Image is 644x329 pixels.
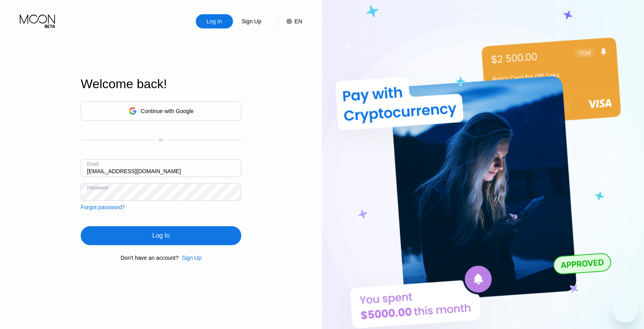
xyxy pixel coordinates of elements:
div: Forgot password? [81,204,125,210]
div: EN [295,18,302,25]
div: Email [87,161,99,167]
div: Password [87,185,108,191]
div: Continue with Google [81,101,241,121]
div: Continue with Google [141,108,194,114]
div: Welcome back! [81,77,241,91]
div: Sign Up [178,255,201,261]
div: Don't have an account? [121,255,179,261]
div: Log In [152,232,170,240]
div: Sign Up [182,255,201,261]
div: EN [278,14,302,28]
div: Log In [196,14,233,28]
iframe: Button to launch messaging window [612,297,638,323]
div: Log In [206,17,223,25]
div: Sign Up [233,14,270,28]
div: or [159,137,163,143]
div: Sign Up [241,17,262,25]
div: Log In [81,226,241,245]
